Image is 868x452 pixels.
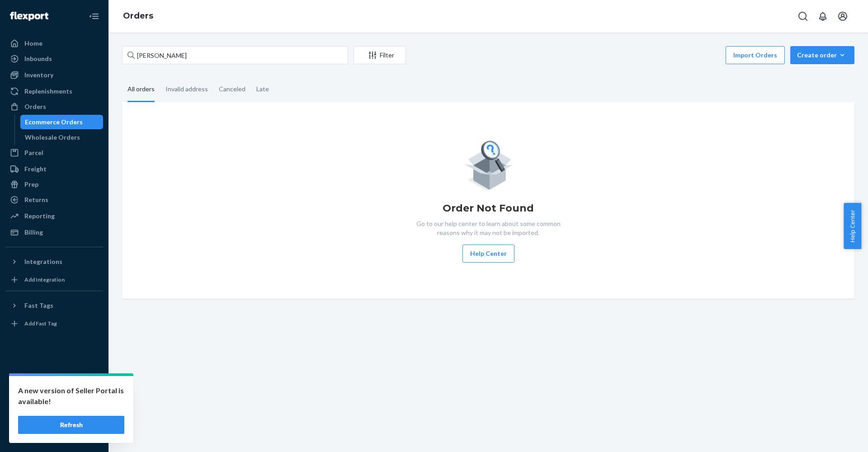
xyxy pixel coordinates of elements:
div: Ecommerce Orders [25,118,83,127]
div: Inbounds [24,54,52,63]
a: Freight [5,162,103,176]
div: Billing [24,228,43,237]
div: Prep [24,180,38,189]
a: Help Center [5,411,103,426]
button: Open account menu [834,7,852,25]
a: Inventory [5,68,103,82]
iframe: Opens a widget where you can chat to one of our agents [809,425,859,447]
button: Open Search Box [794,7,812,25]
a: Orders [5,99,103,114]
button: Filter [354,46,406,64]
button: Create order [790,46,854,64]
div: All orders [127,77,155,102]
button: Fast Tags [5,298,103,313]
div: Add Integration [24,276,65,283]
div: Wholesale Orders [25,133,80,142]
div: Invalid address [165,77,208,101]
div: Freight [24,165,47,174]
a: Home [5,36,103,51]
p: A new version of Seller Portal is available! [18,385,124,407]
div: Home [24,39,42,48]
a: Returns [5,193,103,207]
img: Flexport logo [10,12,48,21]
a: Settings [5,381,103,395]
a: Replenishments [5,84,103,99]
a: Reporting [5,209,103,223]
div: Replenishments [24,87,72,96]
div: Filter [354,51,406,60]
button: Refresh [18,416,124,434]
button: Import Orders [726,46,785,64]
div: Orders [24,102,46,111]
a: Billing [5,225,103,240]
div: Create order [797,51,848,60]
div: Late [256,77,269,101]
div: Reporting [24,212,55,221]
a: Orders [123,11,153,21]
button: Help Center [462,245,514,263]
h1: Order Not Found [443,201,534,216]
a: Prep [5,177,103,192]
div: Inventory [24,71,53,80]
a: Add Integration [5,273,103,287]
a: Parcel [5,146,103,160]
button: Close Navigation [85,7,103,25]
div: Returns [24,195,48,204]
div: Fast Tags [24,301,53,310]
div: Parcel [24,148,43,157]
p: Go to our help center to learn about some common reasons why it may not be imported. [409,219,567,237]
div: Canceled [219,77,245,101]
button: Open notifications [814,7,832,25]
div: Add Fast Tag [24,320,57,327]
img: Empty list [464,138,513,190]
input: Search orders [122,46,348,64]
ol: breadcrumbs [116,3,160,29]
a: Inbounds [5,52,103,66]
a: Ecommerce Orders [20,115,104,129]
button: Talk to Support [5,396,103,410]
div: Integrations [24,257,62,266]
a: Wholesale Orders [20,130,104,145]
button: Help Center [844,203,861,249]
button: Give Feedback [5,427,103,441]
button: Integrations [5,254,103,269]
a: Add Fast Tag [5,316,103,331]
